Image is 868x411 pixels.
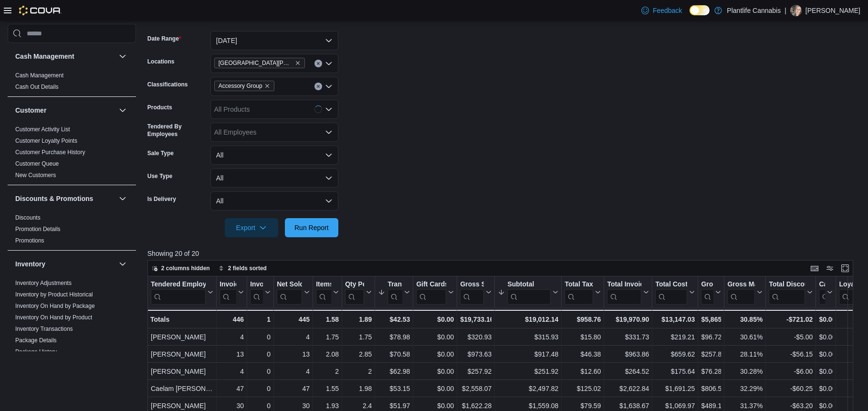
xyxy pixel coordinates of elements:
[655,383,695,394] div: $1,691.25
[316,366,339,377] div: 2
[460,314,492,325] div: $19,733.16
[8,277,136,407] div: Inventory
[214,58,305,68] span: Fort McMurray - Eagle Ridge
[769,280,805,289] div: Total Discount
[727,280,763,305] button: Gross Margin
[498,280,558,305] button: Subtotal
[701,331,721,343] div: $96.72
[416,314,454,325] div: $0.00
[819,280,825,289] div: Cashback
[701,280,721,305] button: Gross Profit
[147,249,860,258] p: Showing 20 of 20
[653,6,682,15] span: Feedback
[727,383,763,394] div: 32.29%
[147,58,175,65] label: Locations
[316,280,331,289] div: Items Per Transaction
[809,263,820,274] button: Keyboard shortcuts
[277,280,310,305] button: Net Sold
[19,6,62,15] img: Cova
[8,212,136,250] div: Discounts & Promotions
[345,280,372,305] button: Qty Per Transaction
[15,52,115,61] button: Cash Management
[147,81,188,88] label: Classifications
[655,331,695,343] div: $219.21
[117,51,128,62] button: Cash Management
[15,259,115,269] button: Inventory
[460,383,492,394] div: $2,558.07
[378,366,410,377] div: $62.98
[416,366,454,377] div: $0.00
[264,83,270,89] button: Remove Accessory Group from selection in this group
[294,223,329,232] span: Run Report
[378,314,410,325] div: $42.53
[15,194,115,203] button: Discounts & Promotions
[15,348,57,355] a: Package History
[250,383,271,394] div: 0
[15,337,57,344] span: Package Details
[325,60,333,67] button: Open list of options
[220,280,244,305] button: Invoices Sold
[295,60,301,66] button: Remove Fort McMurray - Eagle Ridge from selection in this group
[565,280,593,289] div: Total Tax
[498,383,558,394] div: $2,497.82
[498,348,558,360] div: $917.48
[147,195,176,203] label: Is Delivery
[316,331,339,343] div: 1.75
[214,81,274,91] span: Accessory Group
[15,303,95,309] a: Inventory On Hand by Package
[15,126,70,133] span: Customer Activity List
[819,383,833,394] div: $0.00
[15,72,63,79] a: Cash Management
[345,314,372,325] div: 1.89
[824,263,836,274] button: Display options
[151,348,213,360] div: [PERSON_NAME]
[607,383,649,394] div: $2,622.84
[839,263,851,274] button: Enter fullscreen
[210,169,338,188] button: All
[151,280,206,289] div: Tendered Employee
[210,191,338,211] button: All
[210,146,338,165] button: All
[250,348,271,360] div: 0
[277,280,302,305] div: Net Sold
[638,1,686,20] a: Feedback
[769,331,813,343] div: -$5.00
[607,331,649,343] div: $331.73
[15,225,61,233] span: Promotion Details
[147,123,207,138] label: Tendered By Employees
[161,264,210,272] span: 2 columns hidden
[277,383,310,394] div: 47
[769,348,813,360] div: -$56.15
[147,172,172,180] label: Use Type
[416,348,454,360] div: $0.00
[690,15,690,16] span: Dark Mode
[498,314,558,325] div: $19,012.14
[15,226,61,232] a: Promotion Details
[15,126,70,133] a: Customer Activity List
[769,314,813,325] div: -$721.02
[314,83,322,90] button: Clear input
[230,218,272,237] span: Export
[15,149,85,156] a: Customer Purchase History
[117,105,128,116] button: Customer
[15,214,41,221] span: Discounts
[607,314,649,325] div: $19,970.90
[151,331,213,343] div: [PERSON_NAME]
[117,258,128,270] button: Inventory
[655,280,687,305] div: Total Cost
[277,331,310,343] div: 4
[378,331,410,343] div: $78.98
[316,314,339,325] div: 1.58
[15,337,57,344] a: Package Details
[15,237,44,244] span: Promotions
[790,5,802,16] div: Stephanie Wiseman
[769,280,813,305] button: Total Discount
[325,83,333,90] button: Open list of options
[345,331,372,343] div: 1.75
[784,5,786,16] p: |
[655,348,695,360] div: $659.62
[316,280,331,305] div: Items Per Transaction
[819,366,833,377] div: $0.00
[701,314,721,325] div: $5,865.11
